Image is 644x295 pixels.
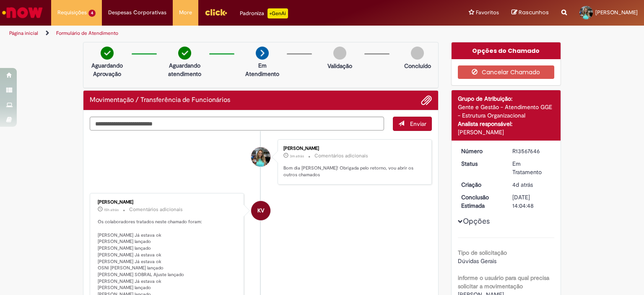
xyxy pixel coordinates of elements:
[458,274,549,290] b: informe o usuário para qual precisa solicitar a movimentação
[57,8,87,17] span: Requisições
[455,180,506,189] dt: Criação
[314,152,368,159] small: Comentários adicionais
[88,10,96,17] span: 4
[455,147,506,155] dt: Número
[6,26,423,41] ul: Trilhas de página
[129,206,183,213] small: Comentários adicionais
[404,62,431,70] p: Concluído
[411,47,424,60] img: img-circle-grey.png
[458,257,496,265] span: Dúvidas Gerais
[512,159,551,176] div: Em Tratamento
[512,147,551,155] div: R13567646
[56,30,118,37] a: Formulário de Atendimento
[98,200,237,205] div: [PERSON_NAME]
[512,181,533,188] span: 4d atrás
[290,154,304,159] time: 29/09/2025 10:57:30
[251,147,270,167] div: Julia Correa Ferreira de Souza
[205,6,227,18] img: click_logo_yellow_360x200.png
[1,4,44,21] img: ServiceNow
[90,117,384,131] textarea: Digite sua mensagem aqui...
[257,201,264,221] span: KV
[90,97,230,104] h2: Movimentação / Transferência de Funcionários Histórico de tíquete
[458,103,555,120] div: Gente e Gestão - Atendimento GGE - Estrutura Organizacional
[512,9,549,17] a: Rascunhos
[458,65,555,79] button: Cancelar Chamado
[421,95,432,106] button: Adicionar anexos
[283,165,423,178] p: Bom dia [PERSON_NAME]! Obrigada pelo retorno, vou abrir os outros chamados
[104,207,119,212] time: 28/09/2025 19:46:40
[283,146,423,151] div: [PERSON_NAME]
[458,128,555,136] div: [PERSON_NAME]
[333,47,346,60] img: img-circle-grey.png
[519,8,549,16] span: Rascunhos
[512,180,551,189] div: 25/09/2025 16:07:14
[108,8,166,17] span: Despesas Corporativas
[458,120,555,128] div: Analista responsável:
[455,193,506,210] dt: Conclusão Estimada
[327,62,352,70] p: Validação
[458,94,555,103] div: Grupo de Atribuição:
[251,201,270,220] div: Karine Vieira
[512,193,551,210] div: [DATE] 14:04:48
[178,47,191,60] img: check-circle-green.png
[476,8,499,17] span: Favoritos
[267,8,288,18] p: +GenAi
[290,154,304,159] span: 3m atrás
[458,249,507,256] b: Tipo de solicitação
[87,61,127,78] p: Aguardando Aprovação
[393,117,432,131] button: Enviar
[256,47,269,60] img: arrow-next.png
[455,159,506,168] dt: Status
[101,47,114,60] img: check-circle-green.png
[242,61,283,78] p: Em Atendimento
[9,30,38,37] a: Página inicial
[595,9,638,16] span: [PERSON_NAME]
[164,61,205,78] p: Aguardando atendimento
[410,120,426,128] span: Enviar
[452,42,561,59] div: Opções do Chamado
[512,181,533,188] time: 25/09/2025 16:07:14
[179,8,192,17] span: More
[104,207,119,212] span: 15h atrás
[240,8,288,18] div: Padroniza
